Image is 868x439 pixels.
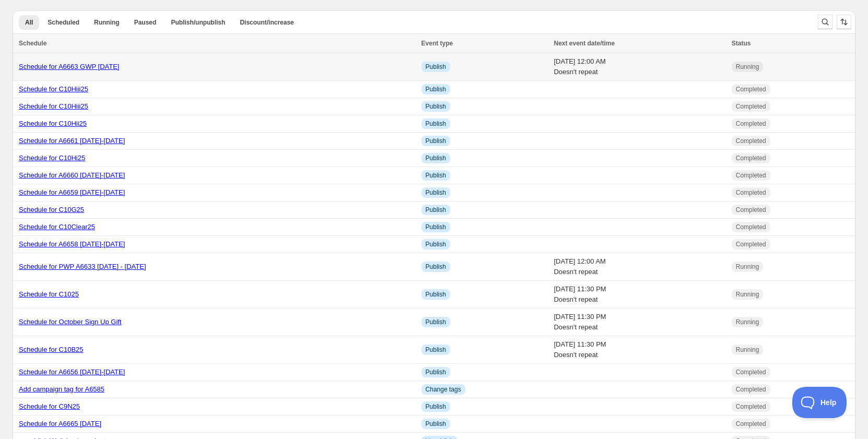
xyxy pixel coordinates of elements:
span: Publish [426,263,446,271]
span: Publish [426,188,446,197]
a: Add campaign tag for A6585 [19,385,104,393]
span: Schedule [19,40,46,47]
span: Running [94,18,120,27]
span: Completed [736,385,766,394]
span: Completed [736,402,766,411]
td: [DATE] 11:30 PM Doesn't repeat [550,281,728,309]
span: Publish [426,102,446,111]
a: Schedule for A6660 [DATE]-[DATE] [19,171,125,179]
span: Scheduled [48,18,79,27]
span: Publish [426,171,446,180]
span: Running [736,346,759,354]
a: Schedule for C1025 [19,290,79,298]
span: Completed [736,85,766,93]
span: Publish [426,154,446,162]
span: Completed [736,102,766,111]
span: Publish [426,85,446,93]
button: Search and filter results [818,15,832,29]
span: Running [736,63,759,71]
a: Schedule for A6665 [DATE] [19,420,101,428]
span: Running [736,318,759,326]
span: Publish [426,346,446,354]
span: Publish [426,420,446,428]
span: Completed [736,368,766,376]
a: Schedule for A6663 GWP [DATE] [19,63,119,70]
span: Event type [421,40,453,47]
a: Schedule for C10Hii25 [19,120,87,127]
span: All [25,18,33,27]
span: Paused [134,18,157,27]
span: Completed [736,206,766,214]
span: Publish [426,402,446,411]
a: Schedule for A6656 [DATE]-[DATE] [19,368,125,376]
a: Schedule for C9N25 [19,402,80,410]
td: [DATE] 12:00 AM Doesn't repeat [550,253,728,281]
span: Completed [736,240,766,248]
a: Schedule for C10G25 [19,206,84,213]
td: [DATE] 12:00 AM Doesn't repeat [550,53,728,81]
span: Change tags [426,385,461,394]
a: Schedule for C10B25 [19,346,84,353]
span: Publish/unpublish [171,18,225,27]
span: Next event date/time [554,40,615,47]
span: Running [736,263,759,271]
span: Completed [736,120,766,128]
span: Completed [736,171,766,180]
span: Completed [736,154,766,162]
span: Discount/increase [240,18,294,27]
span: Completed [736,188,766,197]
a: Schedule for C10Hiii25 [19,85,88,93]
td: [DATE] 11:30 PM Doesn't repeat [550,309,728,336]
iframe: Toggle Customer Support [792,387,847,418]
span: Publish [426,137,446,145]
span: Completed [736,420,766,428]
span: Publish [426,206,446,214]
span: Status [732,40,751,47]
a: Schedule for PWP A6633 [DATE] - [DATE] [19,263,146,270]
span: Publish [426,223,446,231]
span: Publish [426,240,446,248]
a: Schedule for A6659 [DATE]-[DATE] [19,188,125,196]
span: Completed [736,223,766,231]
span: Running [736,290,759,299]
a: Schedule for October Sign Up Gift [19,318,122,326]
span: Publish [426,120,446,128]
span: Publish [426,290,446,299]
a: Schedule for A6661 [DATE]-[DATE] [19,137,125,145]
a: Schedule for C10Clear25 [19,223,95,231]
td: [DATE] 11:30 PM Doesn't repeat [550,336,728,364]
span: Publish [426,318,446,326]
a: Schedule for C10Hiii25 [19,102,88,110]
span: Completed [736,137,766,145]
button: Sort the results [837,15,851,29]
span: Publish [426,63,446,71]
a: Schedule for A6658 [DATE]-[DATE] [19,240,125,248]
span: Publish [426,368,446,376]
a: Schedule for C10Hi25 [19,154,85,162]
